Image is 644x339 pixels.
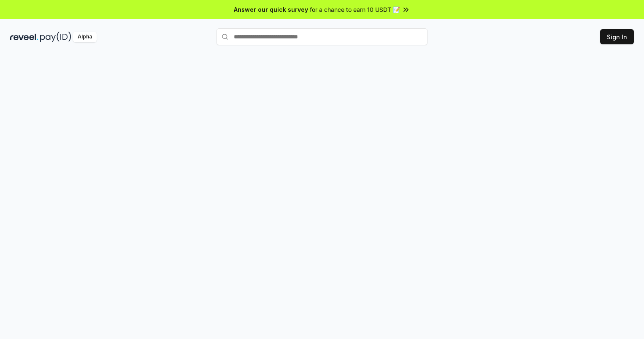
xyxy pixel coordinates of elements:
div: Alpha [73,32,97,42]
span: Answer our quick survey [234,5,308,14]
img: reveel_dark [10,32,38,42]
span: for a chance to earn 10 USDT 📝 [310,5,400,14]
button: Sign In [600,29,634,44]
img: pay_id [40,32,71,42]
